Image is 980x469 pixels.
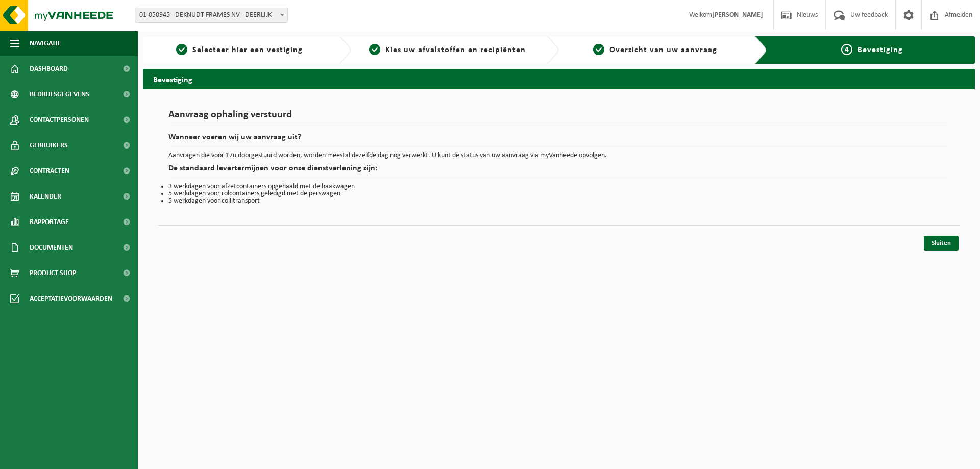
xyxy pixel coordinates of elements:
[30,133,68,158] span: Gebruikers
[168,164,949,178] h2: De standaard levertermijnen voor onze dienstverlening zijn:
[593,44,604,55] span: 3
[168,152,949,159] p: Aanvragen die voor 17u doorgestuurd worden, worden meestal dezelfde dag nog verwerkt. U kunt de s...
[30,184,61,209] span: Kalender
[143,69,975,89] h2: Bevestiging
[135,8,287,22] span: 01-050945 - DEKNUDT FRAMES NV - DEERLIJK
[168,110,949,126] h1: Aanvraag ophaling verstuurd
[148,44,331,56] a: 1Selecteer hier een vestiging
[30,158,69,184] span: Contracten
[924,236,959,251] a: Sluiten
[168,190,949,198] li: 5 werkdagen voor rolcontainers geledigd met de perswagen
[857,46,903,54] span: Bevestiging
[356,44,539,56] a: 2Kies uw afvalstoffen en recipiënten
[176,44,187,55] span: 1
[385,46,526,54] span: Kies uw afvalstoffen en recipiënten
[30,209,69,235] span: Rapportage
[192,46,303,54] span: Selecteer hier een vestiging
[30,107,89,133] span: Contactpersonen
[369,44,380,55] span: 2
[712,11,763,19] strong: [PERSON_NAME]
[168,183,949,190] li: 3 werkdagen voor afzetcontainers opgehaald met de haakwagen
[841,44,852,55] span: 4
[30,286,112,311] span: Acceptatievoorwaarden
[30,235,73,260] span: Documenten
[564,44,747,56] a: 3Overzicht van uw aanvraag
[30,82,89,107] span: Bedrijfsgegevens
[135,8,288,23] span: 01-050945 - DEKNUDT FRAMES NV - DEERLIJK
[609,46,717,54] span: Overzicht van uw aanvraag
[168,133,949,147] h2: Wanneer voeren wij uw aanvraag uit?
[168,198,949,205] li: 5 werkdagen voor collitransport
[30,31,61,56] span: Navigatie
[30,260,76,286] span: Product Shop
[30,56,68,82] span: Dashboard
